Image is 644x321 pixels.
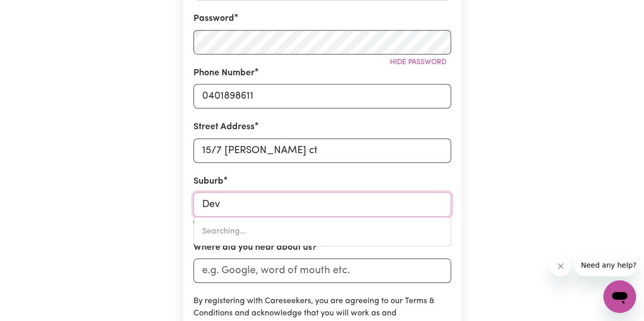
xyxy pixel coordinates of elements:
span: Need any help? [6,7,62,15]
label: Phone Number [193,67,255,80]
span: Hide password [390,59,446,66]
label: Where did you hear about us? [193,241,317,254]
input: e.g. Google, word of mouth etc. [193,258,451,283]
iframe: Close message [550,256,571,276]
button: Hide password [385,54,451,70]
label: Password [193,12,234,25]
iframe: Message from company [575,254,636,276]
input: e.g. 0412 345 678 [193,84,451,108]
input: e.g. North Bondi, New South Wales [193,192,451,217]
div: menu-options [193,217,451,246]
label: Suburb [193,175,223,188]
iframe: Button to launch messaging window [603,280,636,313]
label: Street Address [193,121,255,134]
input: e.g. 221B Victoria St [193,138,451,163]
